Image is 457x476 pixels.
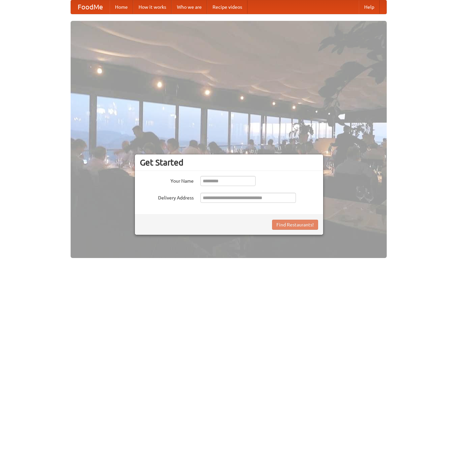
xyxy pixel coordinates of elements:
[359,0,380,14] a: Help
[207,0,247,14] a: Recipe videos
[71,0,110,14] a: FoodMe
[140,193,194,201] label: Delivery Address
[140,157,318,168] h3: Get Started
[110,0,133,14] a: Home
[133,0,172,14] a: How it works
[272,220,318,230] button: Find Restaurants!
[172,0,207,14] a: Who we are
[140,176,194,184] label: Your Name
